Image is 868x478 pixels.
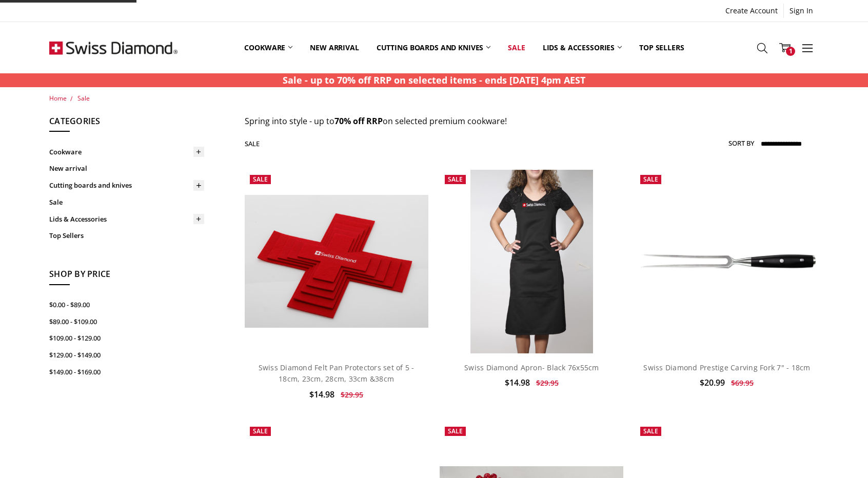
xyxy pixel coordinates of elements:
a: Sign In [784,4,819,18]
a: 1 [774,35,796,61]
a: Swiss Diamond Apron- Black 76x55cm [464,363,599,372]
a: Swiss Diamond Felt Pan Protectors set of 5 - 18cm, 23cm, 28cm, 33cm &38cm [259,363,415,384]
span: $29.95 [536,378,559,388]
strong: 70% off RRP [334,115,383,127]
span: Sale [643,427,658,435]
span: Sale [253,427,268,435]
a: Top Sellers [49,227,204,244]
a: $109.00 - $129.00 [49,330,204,347]
a: Home [49,94,67,103]
a: Cookware [235,25,301,70]
span: $14.98 [505,377,530,388]
a: Swiss Diamond Prestige Carving Fork 7" - 18cm [635,170,819,353]
a: Cookware [49,144,204,161]
img: Swiss Diamond Felt Pan Protectors set of 5 - 18cm, 23cm, 28cm, 33cm &38cm [245,195,428,328]
span: Sale [448,427,463,435]
a: Swiss Diamond Apron- Black 76x55cm [440,170,623,353]
h1: Sale [245,140,260,148]
a: $149.00 - $169.00 [49,364,204,381]
span: 1 [786,47,795,56]
a: Cutting boards and knives [368,25,500,70]
span: $69.95 [731,378,754,388]
img: Swiss Diamond Prestige Carving Fork 7" - 18cm [635,249,819,273]
span: Spring into style - up to on selected premium cookware! [245,115,507,127]
a: New arrival [49,160,204,177]
a: Sale [499,25,534,70]
a: Cutting boards and knives [49,177,204,194]
a: $89.00 - $109.00 [49,313,204,330]
a: Lids & Accessories [534,25,630,70]
span: Sale [448,175,463,184]
strong: Sale - up to 70% off RRP on selected items - ends [DATE] 4pm AEST [283,74,585,86]
span: Sale [643,175,658,184]
img: Swiss Diamond Apron- Black 76x55cm [470,170,593,353]
a: New arrival [301,25,367,70]
a: Top Sellers [630,25,693,70]
a: $129.00 - $149.00 [49,347,204,364]
a: Create Account [720,4,783,18]
a: Sale [49,194,204,211]
span: $29.95 [341,390,363,400]
label: Sort By [728,135,754,151]
span: Sale [253,175,268,184]
a: Swiss Diamond Prestige Carving Fork 7" - 18cm [643,363,810,372]
img: Free Shipping On Every Order [49,22,177,73]
span: $20.99 [700,377,725,388]
a: Sale [77,94,90,103]
a: Lids & Accessories [49,211,204,228]
h5: Shop By Price [49,268,204,285]
span: $14.98 [309,389,334,400]
a: Swiss Diamond Felt Pan Protectors set of 5 - 18cm, 23cm, 28cm, 33cm &38cm [245,170,428,353]
h5: Categories [49,115,204,132]
a: $0.00 - $89.00 [49,296,204,313]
